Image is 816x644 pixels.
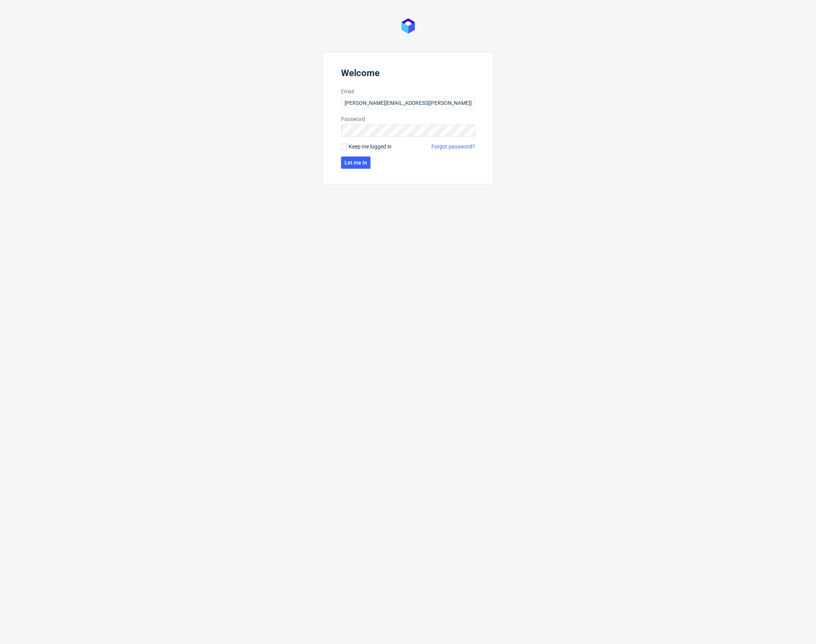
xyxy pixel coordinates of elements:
[341,157,370,169] button: Let me in
[341,88,475,95] label: Email
[341,115,475,123] label: Password
[349,143,392,150] span: Keep me logged in
[341,68,475,82] header: Welcome
[344,160,367,165] span: Let me in
[341,97,475,109] input: you@youremail.com
[431,143,475,150] a: Forgot password?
